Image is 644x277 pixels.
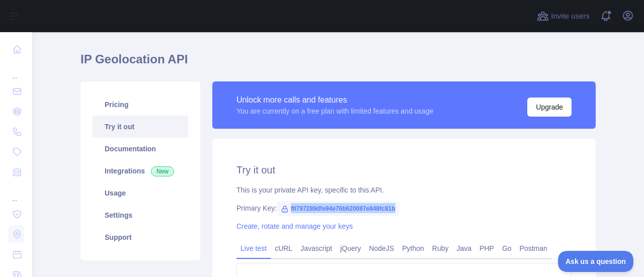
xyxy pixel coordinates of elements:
[498,240,516,256] a: Go
[93,116,188,138] a: Try it out
[236,240,271,256] a: Live test
[516,240,551,256] a: Postman
[336,240,365,256] a: jQuery
[558,251,634,272] iframe: Toggle Customer Support
[236,222,353,230] a: Create, rotate and manage your keys
[236,163,572,177] h2: Try it out
[551,11,590,22] span: Invite users
[8,183,24,203] div: ...
[151,166,174,176] span: New
[365,240,398,256] a: NodeJS
[8,60,24,80] div: ...
[236,185,572,195] div: This is your private API key, specific to this API.
[428,240,453,256] a: Ruby
[93,182,188,204] a: Usage
[535,8,592,24] button: Invite users
[80,51,596,75] h1: IP Geolocation API
[527,98,572,117] button: Upgrade
[93,204,188,226] a: Settings
[93,94,188,116] a: Pricing
[277,201,399,216] span: f0797289dfe94e76b620087e848fc81b
[453,240,476,256] a: Java
[236,106,434,116] div: You are currently on a free plan with limited features and usage
[475,240,498,256] a: PHP
[93,160,188,182] a: Integrations New
[271,240,296,256] a: cURL
[93,226,188,248] a: Support
[93,138,188,160] a: Documentation
[398,240,428,256] a: Python
[236,94,434,106] div: Unlock more calls and features
[236,203,572,213] div: Primary Key:
[296,240,336,256] a: Javascript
